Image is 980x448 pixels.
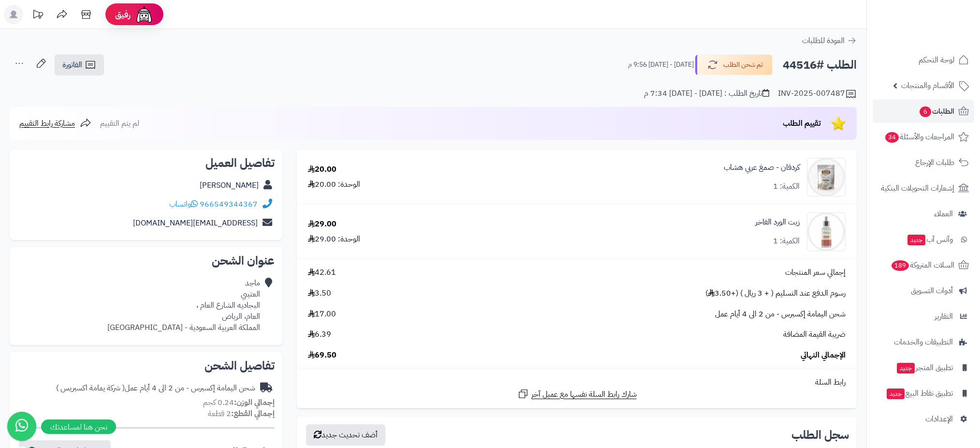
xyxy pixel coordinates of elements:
span: رفيق [115,9,131,20]
span: التقارير [935,310,953,323]
div: INV-2025-007487 [778,88,857,100]
div: 20.00 [308,164,336,175]
img: karpro1-90x90.jpg [807,158,845,196]
span: جديد [887,388,905,399]
span: الإعدادات [925,412,953,426]
span: العملاء [934,207,953,221]
span: 34 [885,132,899,143]
a: العودة للطلبات [802,35,857,46]
div: شحن اليمامة إكسبرس - من 2 الى 4 أيام عمل [56,383,255,394]
span: السلات المتروكة [891,258,954,272]
span: العودة للطلبات [802,35,845,46]
strong: إجمالي القطع: [231,408,275,419]
button: تم شحن الطلب [695,55,773,75]
span: لوحة التحكم [919,53,954,67]
span: تقييم الطلب [783,118,821,129]
a: تطبيق المتجرجديد [873,356,974,379]
span: 6.39 [308,329,331,340]
img: ai-face.png [134,5,154,24]
a: المراجعات والأسئلة34 [873,125,974,149]
button: أضف تحديث جديد [306,424,385,446]
span: الأقسام والمنتجات [901,79,954,92]
span: رسوم الدفع عند التسليم ( + 3 ريال ) (+3.50 ) [705,288,846,299]
div: الوحدة: 29.00 [308,234,360,245]
span: 3.50 [308,288,331,299]
span: شارك رابط السلة نفسها مع عميل آخر [531,389,637,400]
a: الفاتورة [55,54,104,75]
img: logo-2.png [914,21,971,42]
div: ماجد العتيبي البجاديه الشارع العام ، العام، الرياض المملكة العربية السعودية - [GEOGRAPHIC_DATA] [107,278,260,333]
span: وآتس آب [907,233,953,246]
a: تحديثات المنصة [26,5,50,27]
small: [DATE] - [DATE] 9:56 م [628,60,694,70]
a: واتساب [169,198,198,210]
div: رابط السلة [301,377,853,388]
span: الطلبات [919,105,954,118]
span: التطبيقات والخدمات [894,335,953,349]
h2: الطلب #44516 [783,55,857,75]
span: إشعارات التحويلات البنكية [881,181,954,195]
a: التطبيقات والخدمات [873,330,974,354]
img: 1690433571-Rose%20Oil%20-%20Web-90x90.jpg [807,212,845,251]
a: مشاركة رابط التقييم [19,118,91,129]
a: زيت الورد الفاخر [755,217,800,228]
span: أدوات التسويق [911,284,953,298]
a: الطلبات6 [873,100,974,123]
span: جديد [897,363,915,373]
a: الإعدادات [873,407,974,431]
span: لم يتم التقييم [100,118,139,129]
h2: عنوان الشحن [17,255,275,267]
span: الإجمالي النهائي [801,350,846,361]
span: إجمالي سعر المنتجات [785,267,846,278]
span: جديد [907,235,925,245]
a: [PERSON_NAME] [200,179,259,191]
small: 2 قطعة [208,408,275,419]
span: 69.50 [308,350,336,361]
a: أدوات التسويق [873,279,974,302]
div: الوحدة: 20.00 [308,179,360,190]
a: العملاء [873,202,974,225]
small: 0.24 كجم [203,397,275,408]
a: لوحة التحكم [873,48,974,72]
a: تطبيق نقاط البيعجديد [873,382,974,405]
div: 29.00 [308,219,336,230]
div: الكمية: 1 [773,181,800,192]
div: تاريخ الطلب : [DATE] - [DATE] 7:34 م [644,88,769,99]
span: ضريبة القيمة المضافة [783,329,846,340]
span: تطبيق نقاط البيع [886,387,953,400]
strong: إجمالي الوزن: [234,397,275,408]
a: كردفان - صمغ عربي هشاب [724,162,800,173]
a: السلات المتروكة189 [873,254,974,277]
span: المراجعات والأسئلة [884,130,954,144]
a: إشعارات التحويلات البنكية [873,177,974,200]
h2: تفاصيل العميل [17,157,275,169]
h2: تفاصيل الشحن [17,360,275,372]
a: وآتس آبجديد [873,228,974,251]
span: 17.00 [308,309,336,320]
a: 966549344367 [200,198,258,210]
a: طلبات الإرجاع [873,151,974,174]
span: شحن اليمامة إكسبرس - من 2 الى 4 أيام عمل [715,309,846,320]
span: طلبات الإرجاع [915,156,954,169]
span: مشاركة رابط التقييم [19,118,75,129]
span: 6 [920,106,932,118]
span: الفاتورة [62,59,82,71]
span: 189 [891,260,909,271]
span: 42.61 [308,267,336,278]
span: ( شركة يمامة اكسبريس ) [56,382,125,394]
span: تطبيق المتجر [896,361,953,374]
h3: سجل الطلب [791,429,849,441]
a: التقارير [873,305,974,328]
a: شارك رابط السلة نفسها مع عميل آخر [517,388,637,400]
a: [EMAIL_ADDRESS][DOMAIN_NAME] [133,217,258,229]
div: الكمية: 1 [773,236,800,247]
